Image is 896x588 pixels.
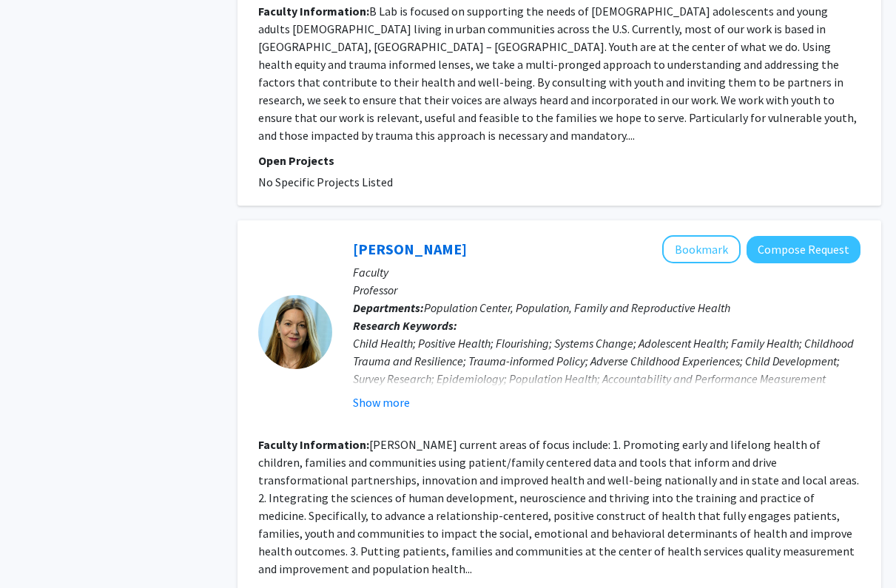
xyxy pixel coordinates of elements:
[258,4,857,143] fg-read-more: B Lab is focused on supporting the needs of [DEMOGRAPHIC_DATA] adolescents and young adults [DEMO...
[258,175,393,189] span: No Specific Projects Listed
[353,318,457,333] b: Research Keywords:
[353,240,467,258] a: [PERSON_NAME]
[353,281,860,299] p: Professor
[353,334,860,405] div: Child Health; Positive Health; Flourishing; Systems Change; Adolescent Health; Family Health; Chi...
[258,4,369,18] b: Faculty Information:
[353,263,860,281] p: Faculty
[747,236,860,263] button: Compose Request to Christina Bethell
[662,235,741,263] button: Add Christina Bethell to Bookmarks
[11,521,63,577] iframe: Chat
[258,152,860,169] p: Open Projects
[353,393,410,411] button: Show more
[258,437,369,452] b: Faculty Information:
[258,437,859,576] fg-read-more: [PERSON_NAME] current areas of focus include: 1. Promoting early and lifelong health of children,...
[353,300,424,315] b: Departments:
[424,300,730,315] span: Population Center, Population, Family and Reproductive Health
